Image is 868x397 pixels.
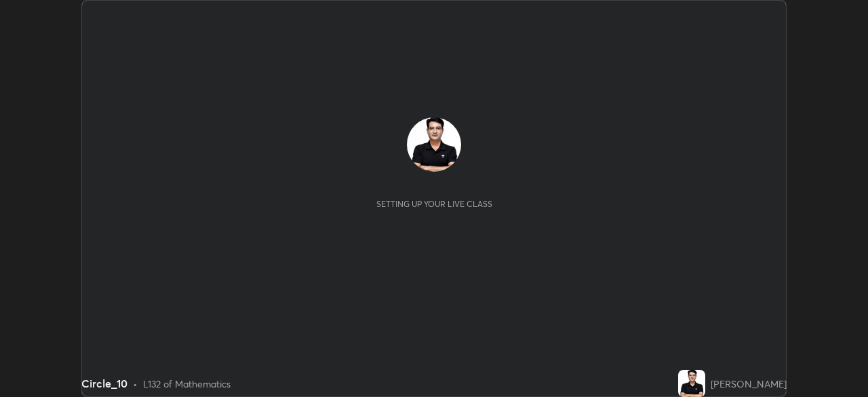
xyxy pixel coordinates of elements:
img: 66a2cfd3353e4deab8971698149ceac2.jpg [407,117,461,172]
div: • [133,377,138,391]
div: Circle_10 [81,375,127,392]
div: L132 of Mathematics [143,377,231,391]
div: Setting up your live class [376,199,492,209]
div: [PERSON_NAME] [711,377,787,391]
img: 66a2cfd3353e4deab8971698149ceac2.jpg [678,370,705,397]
